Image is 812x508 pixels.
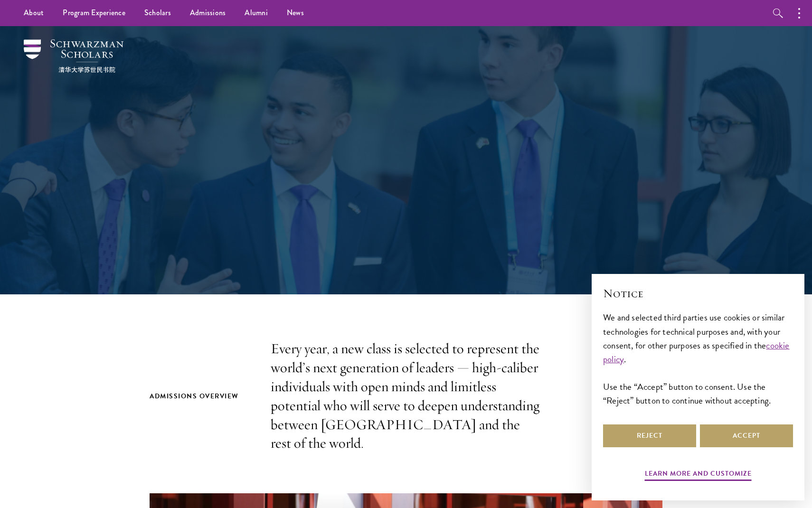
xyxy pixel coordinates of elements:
div: We and selected third parties use cookies or similar technologies for technical purposes and, wit... [603,310,793,407]
h2: Notice [603,285,793,301]
a: cookie policy [603,339,790,366]
button: Learn more and customize [645,468,752,482]
button: Reject [603,424,696,447]
p: Every year, a new class is selected to represent the world’s next generation of leaders — high-ca... [271,339,541,453]
img: Schwarzman Scholars [24,39,123,73]
button: Accept [700,424,793,447]
h2: Admissions Overview [150,390,252,402]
